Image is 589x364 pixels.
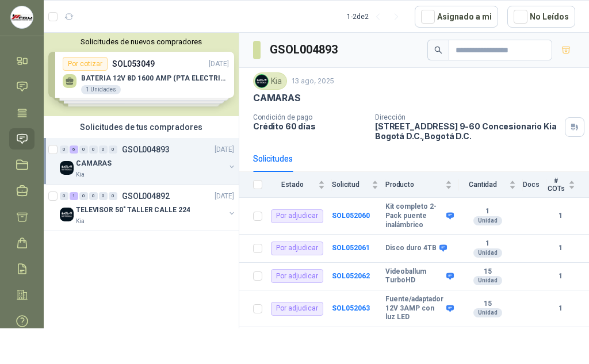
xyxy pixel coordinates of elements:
div: Por adjudicar [271,209,323,223]
div: 0 [79,192,88,200]
b: 15 [459,300,516,309]
a: SOL052062 [332,272,370,280]
div: 0 [60,145,68,154]
span: # COTs [546,177,566,193]
div: 0 [99,192,108,200]
b: 1 [546,271,575,282]
div: Unidad [473,308,502,317]
p: [STREET_ADDRESS] 9-60 Concesionario Kia Bogotá D.C. , Bogotá D.C. [375,121,560,141]
th: # COTs [546,172,589,198]
p: [DATE] [215,191,234,202]
a: SOL052063 [332,304,370,312]
div: 0 [109,145,117,154]
a: 0 1 0 0 0 0 GSOL004892[DATE] Company LogoTELEVISOR 50" TALLER CALLE 224Kia [60,189,236,226]
div: Unidad [473,276,502,285]
b: Fuente/adaptador 12V 3AMP con luz LED [385,295,443,322]
div: 1 - 2 de 2 [347,7,406,26]
div: 0 [99,145,108,154]
p: [DATE] [215,144,234,155]
p: TELEVISOR 50" TALLER CALLE 224 [76,205,190,216]
div: Solicitudes de nuevos compradoresPor cotizarSOL053049[DATE] BATERIA 12V 8D 1600 AMP (PTA ELECTRIC... [44,33,239,116]
div: 0 [109,192,117,200]
p: Kia [76,170,85,179]
div: Solicitudes de tus compradores [44,116,239,138]
span: Cantidad [459,181,507,189]
b: 1 [546,303,575,314]
p: Condición de pago [253,113,366,121]
button: No Leídos [507,6,575,28]
a: SOL052061 [332,244,370,252]
b: Kit completo 2-Pack puente inalámbrico [385,202,443,229]
span: Solicitud [332,181,369,189]
div: 1 [70,192,78,200]
span: Estado [269,181,316,189]
div: Por adjudicar [271,302,323,316]
b: 1 [459,239,516,248]
b: 1 [546,210,575,221]
p: Crédito 60 días [253,121,366,131]
div: Unidad [473,216,502,225]
div: Unidad [473,248,502,258]
div: 0 [89,145,98,154]
b: Disco duro 4TB [385,244,437,253]
b: 1 [459,207,516,216]
p: CAMARAS [76,158,112,169]
img: Company Logo [11,6,33,28]
p: Kia [76,217,85,226]
th: Solicitud [332,172,385,198]
p: 13 ago, 2025 [292,76,334,87]
span: Producto [385,181,443,189]
p: CAMARAS [253,92,301,104]
div: 0 [89,192,98,200]
b: Videoballum TurboHD [385,267,443,285]
p: GSOL004892 [122,192,170,200]
p: GSOL004893 [122,145,170,154]
th: Producto [385,172,459,198]
div: 0 [79,145,88,154]
div: 6 [70,145,78,154]
th: Estado [269,172,332,198]
th: Cantidad [459,172,523,198]
div: 0 [60,192,68,200]
img: Company Logo [60,161,74,175]
a: SOL052060 [332,212,370,220]
span: search [434,46,442,54]
button: Asignado a mi [415,6,498,28]
div: Kia [253,72,287,90]
div: Por adjudicar [271,269,323,283]
p: Dirección [375,113,560,121]
th: Docs [523,172,546,198]
a: 0 6 0 0 0 0 GSOL004893[DATE] Company LogoCAMARASKia [60,143,236,179]
div: Solicitudes [253,152,293,165]
button: Solicitudes de nuevos compradores [48,37,234,46]
div: Por adjudicar [271,242,323,255]
img: Company Logo [255,75,268,87]
b: 1 [546,243,575,254]
img: Company Logo [60,208,74,221]
h3: GSOL004893 [270,41,339,59]
b: 15 [459,267,516,277]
